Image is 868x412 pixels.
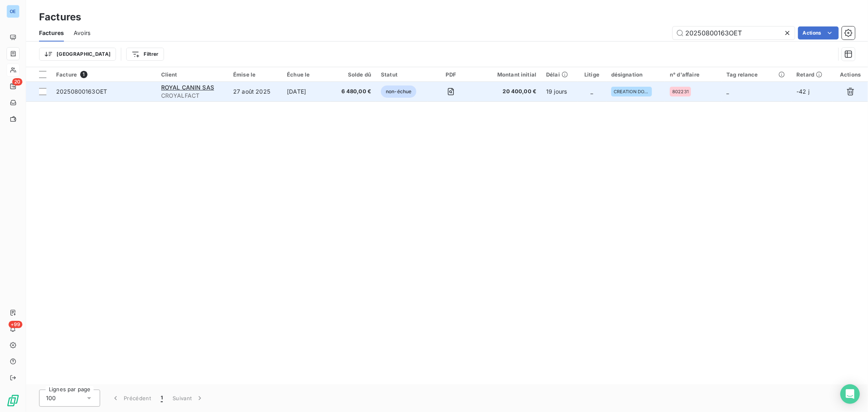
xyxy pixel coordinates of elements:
span: CREATION DOUBLE CUVE LI13 ET LI29 ET AJOUT D'UN [614,89,649,94]
span: ROYAL CANIN SAS [161,84,214,91]
div: Client [161,71,223,78]
div: Montant initial [479,71,536,78]
span: non-échue [381,85,416,98]
input: Rechercher [673,26,795,39]
div: désignation [611,71,660,78]
span: +99 [9,321,22,328]
div: Statut [381,71,423,78]
button: [GEOGRAPHIC_DATA] [39,48,116,61]
div: OE [7,5,20,18]
h3: Factures [39,10,81,24]
span: 20 [12,78,22,85]
span: Factures [39,29,64,37]
div: Échue le [287,71,326,78]
div: Solde dû [336,71,371,78]
span: 20250800163OET [56,88,107,95]
div: Émise le [233,71,277,78]
span: 100 [46,394,56,402]
span: Avoirs [74,29,90,37]
td: [DATE] [282,82,331,101]
td: 19 jours [541,82,577,101]
span: 1 [161,394,163,402]
span: _ [726,88,729,95]
span: CROYALFACT [161,92,223,100]
span: 20 400,00 € [479,88,536,96]
span: _ [591,88,593,95]
td: 27 août 2025 [228,82,282,101]
button: Suivant [168,390,209,407]
div: Délai [546,71,573,78]
span: -42 j [796,88,809,95]
div: Retard [796,71,828,78]
button: 1 [156,390,168,407]
button: Filtrer [126,48,164,61]
span: 802231 [672,89,689,94]
div: Litige [583,71,601,78]
img: Logo LeanPay [7,394,20,407]
span: Facture [56,71,77,78]
span: 1 [80,71,87,78]
button: Actions [798,26,839,39]
div: Open Intercom Messenger [840,384,860,404]
div: Actions [838,71,863,78]
span: 6 480,00 € [336,88,371,96]
div: PDF [433,71,469,78]
button: Précédent [107,390,156,407]
div: n° d'affaire [670,71,717,78]
div: Tag relance [726,71,787,78]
